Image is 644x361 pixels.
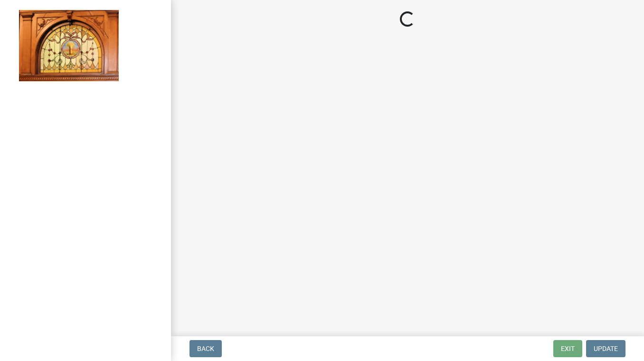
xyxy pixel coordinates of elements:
[586,340,625,357] button: Update
[553,340,582,357] button: Exit
[189,340,222,357] button: Back
[19,10,119,81] img: Jasper County, Indiana
[594,345,618,352] span: Update
[197,345,214,352] span: Back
